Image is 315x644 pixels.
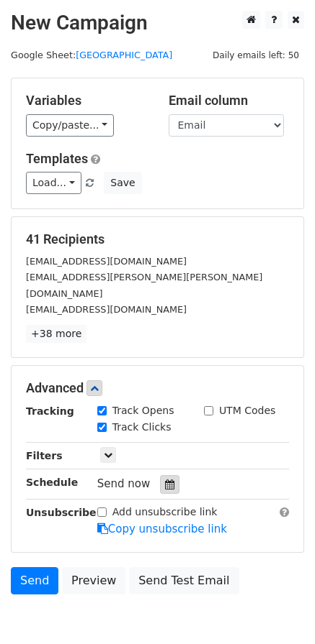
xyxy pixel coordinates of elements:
[26,477,78,488] strong: Schedule
[11,11,304,35] h2: New Campaign
[26,272,262,299] small: [EMAIL_ADDRESS][PERSON_NAME][PERSON_NAME][DOMAIN_NAME]
[112,403,174,418] label: Track Opens
[129,567,239,594] a: Send Test Email
[243,575,315,644] div: Widget de chat
[62,567,125,594] a: Preview
[76,50,172,60] a: [GEOGRAPHIC_DATA]
[208,50,304,60] a: Daily emails left: 50
[11,50,172,60] small: Google Sheet:
[26,304,187,315] small: [EMAIL_ADDRESS][DOMAIN_NAME]
[112,420,172,435] label: Track Clicks
[104,172,141,194] button: Save
[97,523,227,535] a: Copy unsubscribe link
[97,477,151,490] span: Send now
[26,256,187,267] small: [EMAIL_ADDRESS][DOMAIN_NAME]
[11,567,58,594] a: Send
[26,450,63,461] strong: Filters
[26,114,114,137] a: Copy/paste...
[26,325,86,343] a: +38 more
[219,403,275,418] label: UTM Codes
[208,47,304,63] span: Daily emails left: 50
[26,93,147,109] h5: Variables
[26,231,289,247] h5: 41 Recipients
[26,405,74,417] strong: Tracking
[26,151,88,166] a: Templates
[26,380,289,396] h5: Advanced
[169,93,290,109] h5: Email column
[243,575,315,644] iframe: Chat Widget
[112,505,218,520] label: Add unsubscribe link
[26,507,97,518] strong: Unsubscribe
[26,172,81,194] a: Load...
